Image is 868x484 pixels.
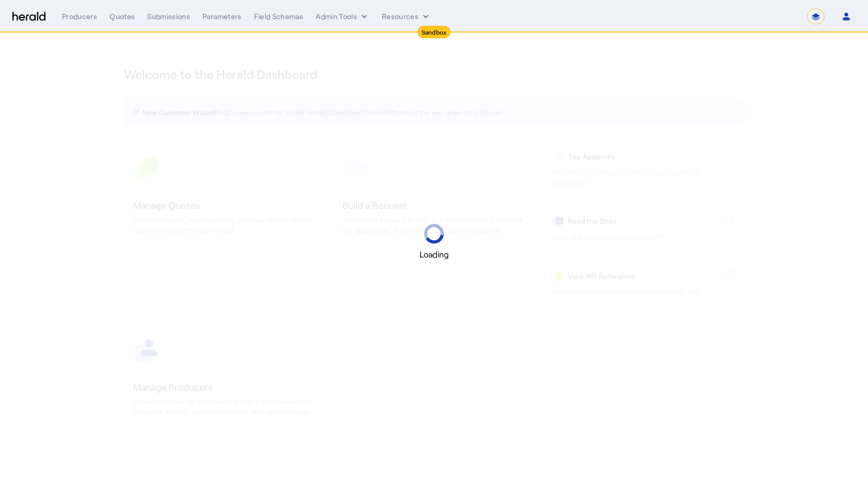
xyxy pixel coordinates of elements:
[417,26,451,38] div: Sandbox
[110,11,135,22] div: Quotes
[316,11,369,22] button: internal dropdown menu
[382,11,431,22] button: Resources dropdown menu
[147,11,190,22] div: Submissions
[203,11,242,22] div: Parameters
[62,11,97,22] div: Producers
[254,11,304,22] div: Field Schemas
[12,12,45,22] img: Herald Logo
